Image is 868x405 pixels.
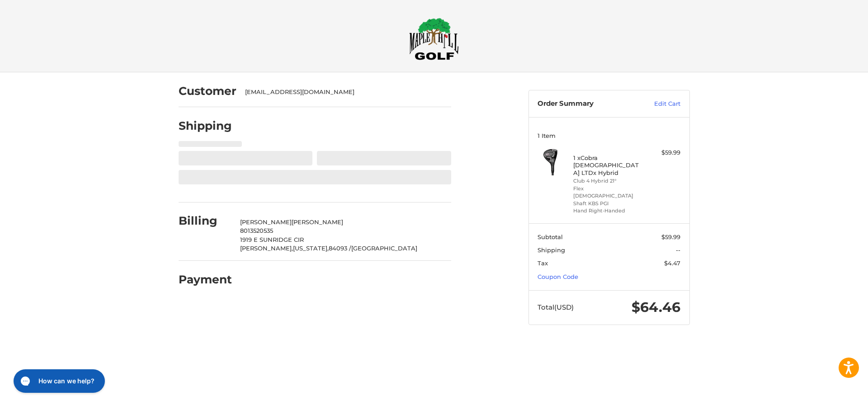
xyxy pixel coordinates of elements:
h2: Payment [179,273,232,287]
span: [GEOGRAPHIC_DATA] [351,245,417,252]
h4: 1 x Cobra [DEMOGRAPHIC_DATA] LTDx Hybrid [573,154,642,176]
div: [EMAIL_ADDRESS][DOMAIN_NAME] [245,88,442,97]
h2: Billing [179,214,231,228]
li: Club 4 Hybrid 21° [573,177,642,185]
span: [PERSON_NAME] [292,218,343,226]
span: $4.47 [664,259,680,267]
span: 84093 / [329,245,351,252]
span: 8013520535 [240,227,273,234]
iframe: Gorgias live chat messenger [9,366,108,396]
span: Tax [538,259,548,267]
h3: Order Summary [538,99,635,108]
a: Coupon Code [538,273,578,280]
li: Flex [DEMOGRAPHIC_DATA] [573,185,642,200]
span: [US_STATE], [293,245,329,252]
li: Shaft KBS PGI [573,200,642,207]
span: Shipping [538,246,565,254]
li: Hand Right-Handed [573,207,642,215]
h2: Customer [179,84,236,98]
span: Total (USD) [538,303,574,311]
h3: 1 Item [538,132,680,139]
h2: Shipping [179,119,232,133]
span: $64.46 [632,299,680,316]
span: Subtotal [538,233,563,240]
span: -- [676,246,680,254]
a: Edit Cart [635,99,680,108]
span: [PERSON_NAME], [240,245,293,252]
span: $59.99 [661,233,680,240]
span: 1919 E SUNRIDGE CIR [240,236,304,243]
span: [PERSON_NAME] [240,218,292,226]
img: Maple Hill Golf [409,18,459,60]
div: $59.99 [645,148,680,157]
